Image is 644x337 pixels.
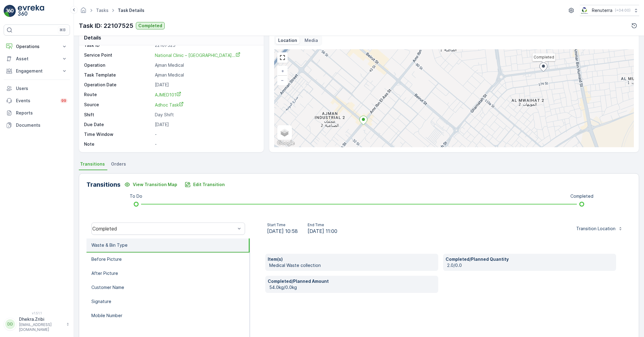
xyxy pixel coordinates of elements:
[155,72,257,78] p: Ajman Medical
[79,21,133,30] p: Task ID: 22107525
[308,227,337,235] span: [DATE] 11:00
[92,226,236,231] div: Completed
[573,224,627,234] button: Transition Location
[16,68,58,74] p: Engagement
[84,42,152,48] p: Task ID
[269,262,436,268] p: Medical Waste collection
[84,141,152,147] p: Note
[4,107,70,119] a: Reports
[267,227,298,235] span: [DATE] 10:58
[91,256,122,262] p: Before Picture
[570,193,593,199] p: Completed
[84,92,152,98] p: Route
[91,298,111,305] p: Signature
[16,122,67,128] p: Documents
[4,65,70,77] button: Engagement
[84,82,152,88] p: Operation Date
[91,242,128,248] p: Waste & Bin Type
[84,72,152,78] p: Task Template
[4,119,70,131] a: Documents
[268,278,436,284] p: Completed/Planned Amount
[155,62,257,68] p: Ajman Medical
[91,270,118,276] p: After Picture
[446,256,614,262] p: Completed/Planned Quantity
[4,40,70,53] button: Operations
[269,284,436,290] p: 54.0kg/0.0kg
[276,139,296,147] img: Google
[4,53,70,65] button: Asset
[278,53,287,62] a: View Fullscreen
[84,62,152,68] p: Operation
[155,102,257,108] a: Adhoc Task
[267,223,298,227] p: Start Time
[138,23,162,29] p: Completed
[155,42,257,48] p: 22107525
[86,180,121,189] p: Transitions
[117,7,146,13] span: Task Details
[5,319,15,329] div: DD
[193,182,225,188] p: Edit Transition
[592,7,612,13] p: Renuterra
[61,98,66,103] p: 99
[111,161,126,167] span: Orders
[181,180,228,189] button: Edit Transition
[155,92,181,97] span: AJMED101
[278,76,287,85] a: Zoom Out
[84,34,101,41] p: Details
[16,110,67,116] p: Reports
[580,5,639,16] button: Renuterra(+04:00)
[305,37,318,43] p: Media
[155,122,257,128] p: [DATE]
[4,311,70,315] span: v 1.51.1
[80,161,105,167] span: Transitions
[130,193,142,199] p: To Do
[19,316,63,322] p: Dhekra.Zribi
[16,56,58,62] p: Asset
[281,68,284,73] span: +
[84,122,152,128] p: Due Date
[84,52,152,58] p: Service Point
[91,284,124,290] p: Customer Name
[84,131,152,137] p: Time Window
[121,180,181,189] button: View Transition Map
[136,22,165,29] button: Completed
[4,82,70,95] a: Users
[91,313,122,319] p: Mobile Number
[155,131,257,137] p: -
[308,223,337,227] p: End Time
[4,5,16,17] img: logo
[615,8,631,13] p: ( +04:00 )
[278,126,291,139] a: Layers
[96,8,109,13] a: Tasks
[16,98,56,104] p: Events
[576,226,615,232] p: Transition Location
[155,112,257,118] p: Day Shift
[268,256,436,262] p: Item(s)
[155,82,257,88] p: [DATE]
[281,77,284,83] span: −
[16,43,58,50] p: Operations
[155,52,240,58] a: National Clinic – New Ind Area...
[80,9,87,14] a: Homepage
[447,262,614,268] p: 2.0/0.0
[155,141,257,147] p: -
[278,66,287,76] a: Zoom In
[155,92,257,98] a: AJMED101
[155,53,240,58] span: National Clinic – [GEOGRAPHIC_DATA]...
[580,7,589,14] img: Screenshot_2024-07-26_at_13.33.01.png
[59,28,66,32] p: ⌘B
[133,182,177,188] p: View Transition Map
[155,102,184,107] span: Adhoc Task
[84,102,152,108] p: Source
[4,316,70,332] button: DDDhekra.Zribi[EMAIL_ADDRESS][DOMAIN_NAME]
[84,112,152,118] p: Shift
[278,37,297,43] p: Location
[16,85,67,92] p: Users
[19,322,63,332] p: [EMAIL_ADDRESS][DOMAIN_NAME]
[4,95,70,107] a: Events99
[276,139,296,147] a: Open this area in Google Maps (opens a new window)
[18,5,44,17] img: logo_light-DOdMpM7g.png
